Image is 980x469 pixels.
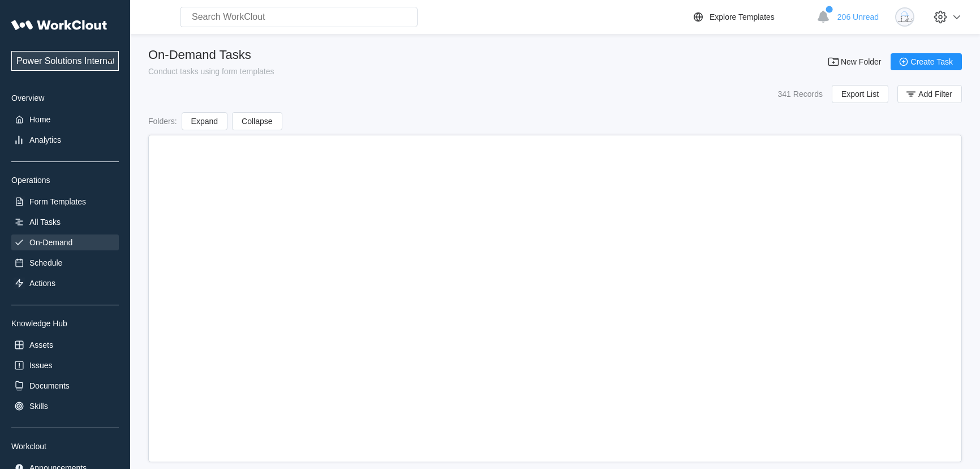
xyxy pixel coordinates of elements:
a: On-Demand [11,234,119,250]
div: Analytics [29,135,61,144]
button: Export List [832,85,888,103]
div: Schedule [29,258,62,267]
span: Expand [191,117,218,125]
a: All Tasks [11,214,119,230]
div: On-Demand [29,238,72,247]
div: Workclout [11,442,119,451]
a: Documents [11,378,119,394]
div: Explore Templates [710,12,775,22]
img: clout-09.png [895,7,914,27]
div: On-Demand Tasks [148,48,274,62]
div: Form Templates [29,197,86,206]
button: Expand [182,112,227,130]
div: Operations [11,176,119,185]
div: Folders : [148,117,177,126]
div: Overview [11,93,119,103]
div: Issues [29,361,52,370]
a: Analytics [11,132,119,148]
span: Create Task [911,58,953,66]
span: 206 Unread [837,12,879,22]
div: Home [29,115,50,124]
div: Conduct tasks using form templates [148,67,274,76]
button: New Folder [820,53,891,70]
div: Documents [29,381,70,390]
div: Actions [29,279,55,288]
span: New Folder [841,58,882,66]
div: 341 Records [778,89,823,99]
button: Add Filter [897,85,962,103]
a: Actions [11,275,119,291]
span: Add Filter [918,90,952,98]
input: Search WorkClout [180,7,418,27]
button: Create Task [891,53,962,70]
a: Schedule [11,255,119,271]
span: Export List [841,90,879,98]
div: Knowledge Hub [11,319,119,328]
a: Home [11,112,119,127]
button: Collapse [232,112,282,130]
a: Assets [11,337,119,353]
div: All Tasks [29,218,61,227]
span: Collapse [242,117,272,125]
a: Explore Templates [691,10,811,24]
a: Issues [11,357,119,373]
div: Skills [29,402,48,411]
div: Assets [29,340,53,349]
a: Form Templates [11,194,119,210]
a: Skills [11,398,119,414]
